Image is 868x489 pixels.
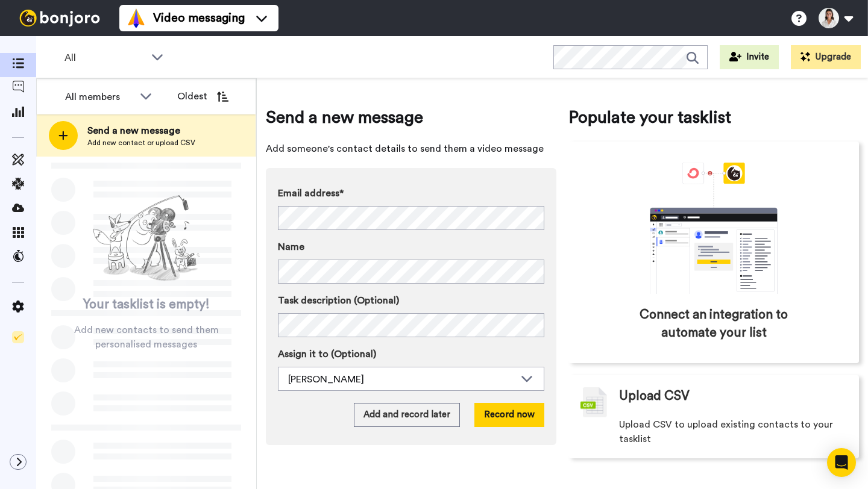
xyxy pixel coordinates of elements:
[623,163,804,294] div: animation
[83,296,210,314] span: Your tasklist is empty!
[86,190,207,287] img: ready-set-action.png
[827,448,856,477] div: Open Intercom Messenger
[168,84,237,108] button: Oldest
[153,10,245,26] span: Video messaging
[619,417,847,446] span: Upload CSV to upload existing contacts to your tasklist
[266,142,556,156] span: Add someone's contact details to send them a video message
[87,123,195,138] span: Send a new message
[278,186,544,201] label: Email address*
[791,45,861,69] button: Upgrade
[619,387,690,405] span: Upload CSV
[65,90,134,104] div: All members
[620,306,808,342] span: Connect an integration to automate your list
[568,105,859,129] span: Populate your tasklist
[278,347,544,361] label: Assign it to (Optional)
[266,105,556,129] span: Send a new message
[14,10,105,26] img: bj-logo-header-white.svg
[87,138,195,148] span: Add new contact or upload CSV
[64,51,145,65] span: All
[278,240,304,254] span: Name
[278,293,544,308] label: Task description (Optional)
[720,45,779,69] button: Invite
[580,387,607,417] img: csv-grey.png
[12,331,24,343] img: Checklist.svg
[474,403,544,427] button: Record now
[127,8,146,28] img: vm-color.svg
[54,323,238,352] span: Add new contacts to send them personalised messages
[288,372,515,387] div: [PERSON_NAME]
[354,403,460,427] button: Add and record later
